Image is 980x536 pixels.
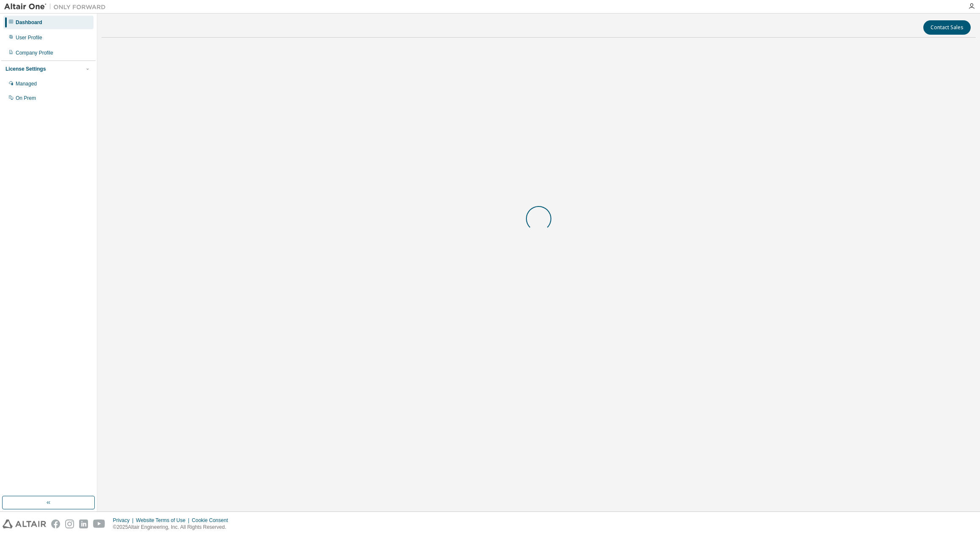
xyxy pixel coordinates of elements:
div: Website Terms of Use [136,517,192,524]
div: Managed [16,80,37,87]
div: License Settings [6,66,46,72]
div: Cookie Consent [192,517,233,524]
p: © 2025 Altair Engineering, Inc. All Rights Reserved. [113,524,233,531]
div: User Profile [16,34,42,41]
button: Contact Sales [923,20,971,35]
img: youtube.svg [93,520,105,528]
div: Company Profile [16,49,53,56]
div: Privacy [113,517,136,524]
div: Dashboard [16,19,42,26]
img: facebook.svg [51,520,60,528]
img: instagram.svg [65,520,74,528]
img: altair_logo.svg [3,520,46,528]
img: Altair One [4,3,110,11]
div: On Prem [16,95,36,102]
img: linkedin.svg [79,520,88,528]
